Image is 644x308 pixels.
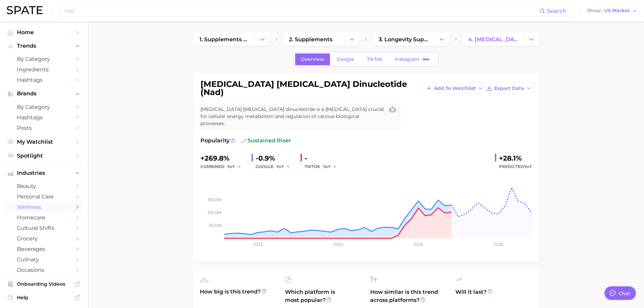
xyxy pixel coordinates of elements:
span: YoY [323,164,331,169]
span: Export Data [494,86,524,91]
button: YoY [276,163,291,171]
input: Search here for a brand, industry, or ingredient [64,5,540,17]
span: Ingredients [17,66,71,73]
span: How big is this trend? [200,288,277,304]
a: by Category [5,102,82,112]
a: Home [5,27,82,38]
span: personal care [17,193,71,200]
span: cultural shifts [17,225,71,231]
a: 1. supplements & ingestibles [194,32,255,46]
span: Home [17,29,71,35]
span: Search [547,8,566,14]
span: YoY [524,164,532,169]
span: grocery [17,235,71,242]
button: ShowUS Market [586,6,639,15]
a: Ingredients [5,64,82,75]
img: sustained riser [241,138,246,143]
a: My Watchlist [5,137,82,147]
div: +28.1% [499,153,532,164]
a: 2. supplements [283,32,345,46]
span: Onboarding Videos [17,281,71,287]
button: YoY [323,163,337,171]
button: Add to Watchlist [422,82,487,94]
a: TikTok [361,53,388,65]
span: Trends [17,43,71,49]
tspan: 2023 [253,242,262,247]
span: How similar is this trend across platforms? [370,288,447,304]
button: Change Category [345,32,359,46]
button: Brands [5,89,82,99]
a: homecare [5,212,82,223]
a: Spotlight [5,150,82,161]
a: 4. [MEDICAL_DATA] [MEDICAL_DATA] dinucleotide (nad) [462,32,524,46]
span: wellness [17,204,71,210]
span: Show [587,9,602,13]
span: My Watchlist [17,139,71,145]
button: Industries [5,168,82,178]
a: Onboarding Videos [5,279,82,289]
span: YoY [227,164,235,169]
span: Beta [423,56,429,62]
div: combined [200,163,246,171]
span: 2. supplements [289,36,332,43]
span: Posts [17,125,71,131]
span: beauty [17,183,71,189]
a: personal care [5,191,82,202]
span: US Market [604,9,630,13]
a: Google [331,53,360,65]
h1: [MEDICAL_DATA] [MEDICAL_DATA] dinucleotide (nad) [200,80,417,96]
span: 1. supplements & ingestibles [199,36,249,43]
span: Predicted [499,163,532,171]
span: YoY [276,164,284,169]
span: 4. [MEDICAL_DATA] [MEDICAL_DATA] dinucleotide (nad) [468,36,518,43]
button: YoY [227,163,242,171]
span: Hashtags [17,77,71,83]
a: grocery [5,233,82,244]
tspan: 2024 [333,242,343,247]
div: +269.8% [200,153,246,164]
span: Hashtags [17,114,71,121]
a: occasions [5,265,82,275]
span: Will it last? [455,288,532,304]
span: culinary [17,256,71,263]
a: cultural shifts [5,223,82,233]
tspan: 2025 [413,242,423,247]
span: Overview [301,56,324,62]
div: -0.9% [256,153,295,164]
button: Export Data [482,82,535,94]
button: Trends [5,41,82,51]
a: Hashtags [5,112,82,123]
span: TikTok [367,56,382,62]
span: by Category [17,56,71,62]
a: beauty [5,181,82,191]
a: beverages [5,244,82,254]
span: occasions [17,267,71,273]
a: culinary [5,254,82,265]
span: Brands [17,91,71,97]
a: 3. longevity supplements [373,32,434,46]
span: Popularity [200,137,230,145]
a: wellness [5,202,82,212]
div: TIKTOK [305,163,342,171]
span: Instagram [395,56,420,62]
a: Help [5,292,82,303]
span: 3. longevity supplements [379,36,429,43]
div: GOOGLE [256,163,295,171]
span: sustained riser [241,137,291,145]
a: InstagramBeta [389,53,437,65]
div: - [305,153,342,164]
span: homecare [17,214,71,221]
tspan: 2026 [494,242,503,247]
span: Industries [17,170,71,176]
a: Posts [5,123,82,133]
span: [MEDICAL_DATA] [MEDICAL_DATA] dinucleotide is a [MEDICAL_DATA] crucial for cellular energy metabo... [200,106,384,127]
button: Change Category [434,32,449,46]
button: Change Category [524,32,539,46]
a: Hashtags [5,75,82,85]
span: Google [337,56,354,62]
button: Change Category [255,32,270,46]
span: Help [17,294,71,301]
span: beverages [17,246,71,252]
span: Add to Watchlist [434,86,476,91]
img: SPATE [7,6,43,14]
